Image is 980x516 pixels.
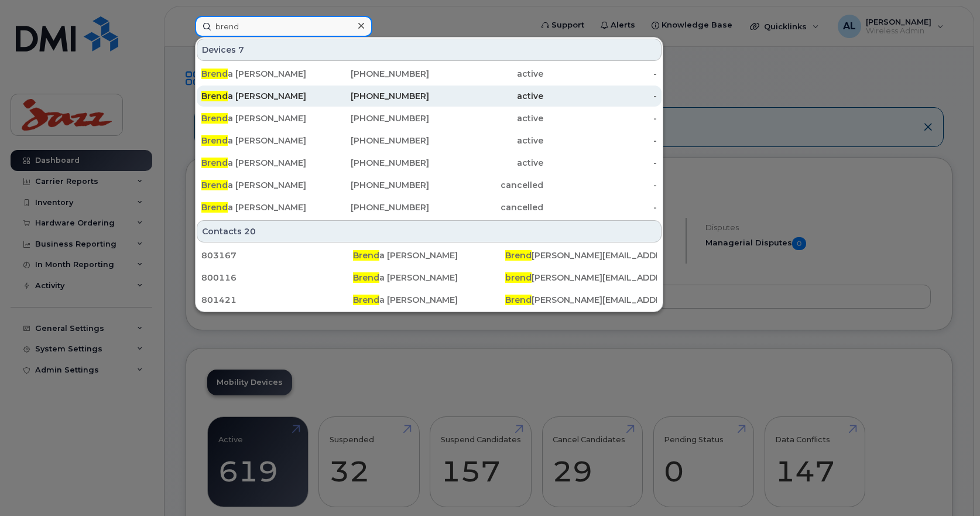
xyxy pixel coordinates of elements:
[316,112,430,124] div: [PHONE_NUMBER]
[201,272,353,283] div: 800116
[201,202,228,213] span: Brend
[543,179,657,191] div: -
[197,108,662,129] a: Brenda [PERSON_NAME][PHONE_NUMBER]active-
[353,294,505,306] div: a [PERSON_NAME]
[353,272,379,283] span: Brend
[244,225,256,237] span: 20
[197,289,662,310] a: 801421Brenda [PERSON_NAME]Brend[PERSON_NAME][EMAIL_ADDRESS][DOMAIN_NAME]
[543,68,657,80] div: -
[429,90,543,102] div: active
[201,68,316,80] div: a [PERSON_NAME]
[201,91,228,101] span: Brend
[353,295,379,305] span: Brend
[316,90,430,102] div: [PHONE_NUMBER]
[543,157,657,169] div: -
[201,112,316,124] div: a [PERSON_NAME]
[543,112,657,124] div: -
[201,250,353,261] div: 803167
[429,135,543,146] div: active
[316,68,430,80] div: [PHONE_NUMBER]
[505,250,657,261] div: [PERSON_NAME][EMAIL_ADDRESS][DOMAIN_NAME]
[201,69,228,79] span: Brend
[201,294,353,306] div: 801421
[201,201,316,213] div: a [PERSON_NAME]
[197,267,662,288] a: 800116Brenda [PERSON_NAME]brend[PERSON_NAME][EMAIL_ADDRESS][DOMAIN_NAME]
[429,157,543,169] div: active
[353,272,505,283] div: a [PERSON_NAME]
[201,135,316,146] div: a [PERSON_NAME]
[201,179,316,191] div: a [PERSON_NAME]
[316,179,430,191] div: [PHONE_NUMBER]
[201,135,228,146] span: Brend
[197,152,662,173] a: Brenda [PERSON_NAME][PHONE_NUMBER]active-
[197,175,662,196] a: Brenda [PERSON_NAME][PHONE_NUMBER]cancelled-
[197,86,662,107] a: Brenda [PERSON_NAME][PHONE_NUMBER]active-
[429,112,543,124] div: active
[201,158,228,168] span: Brend
[429,68,543,80] div: active
[197,130,662,151] a: Brenda [PERSON_NAME][PHONE_NUMBER]active-
[316,135,430,146] div: [PHONE_NUMBER]
[429,201,543,213] div: cancelled
[316,157,430,169] div: [PHONE_NUMBER]
[505,250,532,261] span: Brend
[201,180,228,190] span: Brend
[543,201,657,213] div: -
[505,272,657,283] div: [PERSON_NAME][EMAIL_ADDRESS][DOMAIN_NAME]
[201,157,316,169] div: a [PERSON_NAME]
[197,197,662,218] a: Brenda [PERSON_NAME][PHONE_NUMBER]cancelled-
[543,90,657,102] div: -
[505,294,657,306] div: [PERSON_NAME][EMAIL_ADDRESS][DOMAIN_NAME]
[197,245,662,266] a: 803167Brenda [PERSON_NAME]Brend[PERSON_NAME][EMAIL_ADDRESS][DOMAIN_NAME]
[201,90,316,102] div: a [PERSON_NAME]
[543,135,657,146] div: -
[429,179,543,191] div: cancelled
[197,220,662,242] div: Contacts
[197,63,662,84] a: Brenda [PERSON_NAME][PHONE_NUMBER]active-
[353,250,379,261] span: Brend
[505,272,532,283] span: brend
[197,39,662,61] div: Devices
[238,44,244,56] span: 7
[316,201,430,213] div: [PHONE_NUMBER]
[201,113,228,124] span: Brend
[353,250,505,261] div: a [PERSON_NAME]
[505,295,532,305] span: Brend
